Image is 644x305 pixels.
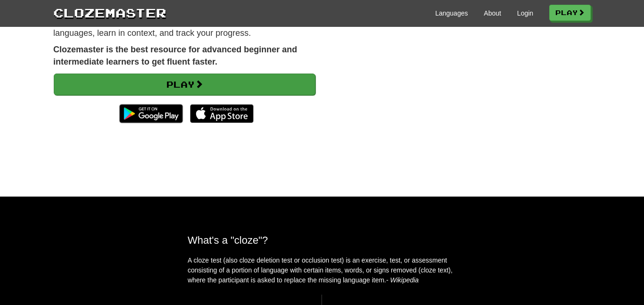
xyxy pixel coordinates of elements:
[484,8,501,18] a: About
[435,8,468,18] a: Languages
[517,8,533,18] a: Login
[53,45,297,66] strong: Clozemaster is the best resource for advanced beginner and intermediate learners to get fluent fa...
[549,5,591,21] a: Play
[386,276,419,284] em: - Wikipedia
[53,15,315,39] p: Play through thousands of fill-in-the-blank sentences in over 50 languages, learn in context, and...
[190,104,254,123] img: Download_on_the_App_Store_Badge_US-UK_135x40-25178aeef6eb6b83b96f5f2d004eda3bffbb37122de64afbaef7...
[53,4,166,21] a: Clozemaster
[188,234,456,246] h2: What's a "cloze"?
[115,99,188,128] img: Get it on Google Play
[54,74,315,95] a: Play
[188,256,456,285] p: A cloze test (also cloze deletion test or occlusion test) is an exercise, test, or assessment con...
